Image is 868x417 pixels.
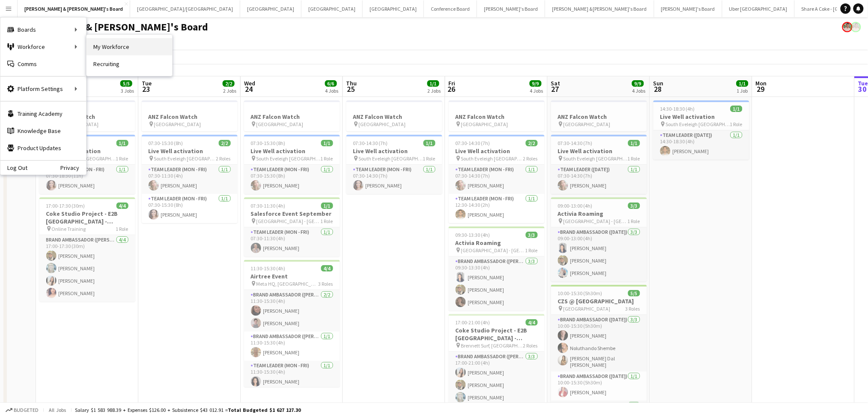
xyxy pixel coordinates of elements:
span: [GEOGRAPHIC_DATA] - [GEOGRAPHIC_DATA] [461,247,525,254]
app-card-role: Brand Ambassador ([PERSON_NAME])3/317:00-21:00 (4h)[PERSON_NAME][PERSON_NAME][PERSON_NAME] [449,352,545,406]
app-job-card: 07:30-15:30 (8h)2/2Live Well activation South Eveleigh [GEOGRAPHIC_DATA]2 RolesTeam Leader (Mon -... [142,135,238,223]
span: [GEOGRAPHIC_DATA] [461,121,508,127]
button: [PERSON_NAME]'s Board [654,0,722,17]
a: Knowledge Base [0,122,86,139]
div: ANZ Falcon Watch [GEOGRAPHIC_DATA] [244,100,340,131]
app-card-role: Brand Ambassador ([PERSON_NAME])1/111:30-15:30 (4h)[PERSON_NAME] [244,332,340,361]
h3: CZS @ [GEOGRAPHIC_DATA] [551,297,647,305]
app-job-card: 14:30-18:30 (4h)1/1Live Well activation South Eveleigh [GEOGRAPHIC_DATA]1 RoleTeam Leader ([DATE]... [653,100,749,160]
h3: Activia Roaming [449,239,545,247]
app-card-role: Brand Ambassador ([PERSON_NAME])3/309:30-13:30 (4h)[PERSON_NAME][PERSON_NAME][PERSON_NAME] [449,257,545,311]
span: South Eveleigh [GEOGRAPHIC_DATA] [564,155,628,162]
span: All jobs [47,407,68,413]
span: 1 Role [525,247,538,254]
span: 07:30-11:30 (4h) [251,202,286,209]
span: 1/1 [321,140,333,146]
h3: ANZ Falcon Watch [39,113,135,121]
span: [GEOGRAPHIC_DATA] - [GEOGRAPHIC_DATA] [257,218,321,224]
span: 1/1 [731,106,743,112]
span: 4/4 [116,202,128,209]
span: 1 Role [116,226,128,232]
div: 4 Jobs [325,88,339,94]
span: 09:00-13:00 (4h) [558,202,593,209]
button: [PERSON_NAME] & [PERSON_NAME]'s Board [18,0,130,17]
h3: Coke Studio Project - E2B [GEOGRAPHIC_DATA] - [GEOGRAPHIC_DATA] - BRIEFING CALL [39,210,135,225]
span: 10:00-15:30 (5h30m) [558,290,603,296]
app-job-card: 07:30-18:30 (11h)1/1Live Well activation South Eveleigh [GEOGRAPHIC_DATA]1 RoleTeam Leader (Mon -... [39,135,135,194]
span: Total Budgeted $1 627 127.30 [228,407,301,413]
div: 4 Jobs [632,88,646,94]
span: Budgeted [14,407,39,413]
span: 07:30-14:30 (7h) [558,140,593,146]
app-card-role: Brand Ambassador ([DATE])1/110:00-15:30 (5h30m)[PERSON_NAME] [551,372,647,401]
app-card-role: Team Leader (Mon - Fri)1/112:30-14:30 (2h)[PERSON_NAME] [449,194,545,223]
h3: Live Well activation [346,147,442,155]
span: Mon [756,79,767,87]
a: My Workforce [87,38,172,55]
h3: ANZ Falcon Watch [551,113,647,121]
span: Online Training [52,226,86,232]
span: 1 Role [423,155,435,162]
span: 3/3 [526,232,538,238]
span: [GEOGRAPHIC_DATA] - [GEOGRAPHIC_DATA] [564,218,628,224]
app-job-card: 07:30-14:30 (7h)1/1Live Well activation South Eveleigh [GEOGRAPHIC_DATA]1 RoleTeam Leader ([DATE]... [551,135,647,194]
h3: ANZ Falcon Watch [346,113,442,121]
app-job-card: ANZ Falcon Watch [GEOGRAPHIC_DATA] [39,100,135,131]
span: [GEOGRAPHIC_DATA] [257,121,304,127]
span: 4/4 [321,265,333,272]
h3: Airtree Event [244,272,340,280]
app-card-role: Brand Ambassador ([DATE])3/310:00-15:30 (5h30m)[PERSON_NAME]Noluthando Shembe[PERSON_NAME] Dal [P... [551,315,647,372]
app-card-role: Brand Ambassador ([DATE])3/309:00-13:00 (4h)[PERSON_NAME][PERSON_NAME][PERSON_NAME] [551,227,647,281]
app-job-card: ANZ Falcon Watch [GEOGRAPHIC_DATA] [346,100,442,131]
div: Boards [0,21,86,38]
h3: Live Well activation [653,113,749,121]
div: 09:30-13:30 (4h)3/3Activia Roaming [GEOGRAPHIC_DATA] - [GEOGRAPHIC_DATA]1 RoleBrand Ambassador ([... [449,227,545,311]
app-job-card: 07:30-14:30 (7h)2/2Live Well activation South Eveleigh [GEOGRAPHIC_DATA]2 RolesTeam Leader (Mon -... [449,135,545,223]
h3: Salesforce Event September [244,210,340,218]
div: Platform Settings [0,80,86,97]
button: [GEOGRAPHIC_DATA]/[GEOGRAPHIC_DATA] [130,0,240,17]
h1: [PERSON_NAME] & [PERSON_NAME]'s Board [7,21,208,33]
app-card-role: Team Leader (Mon - Fri)1/107:30-11:30 (4h)[PERSON_NAME] [142,165,238,194]
span: 25 [345,84,357,94]
span: 1/1 [737,80,749,87]
a: Comms [0,55,86,73]
div: 2 Jobs [223,88,236,94]
div: 09:00-13:00 (4h)3/3Activia Roaming [GEOGRAPHIC_DATA] - [GEOGRAPHIC_DATA]1 RoleBrand Ambassador ([... [551,197,647,281]
span: 14:30-18:30 (4h) [660,106,695,112]
app-card-role: Team Leader ([DATE])1/107:30-14:30 (7h)[PERSON_NAME] [551,165,647,194]
app-job-card: 07:30-14:30 (7h)1/1Live Well activation South Eveleigh [GEOGRAPHIC_DATA]1 RoleTeam Leader (Mon - ... [346,135,442,194]
h3: Live Well activation [244,147,340,155]
app-job-card: 17:00-17:30 (30m)4/4Coke Studio Project - E2B [GEOGRAPHIC_DATA] - [GEOGRAPHIC_DATA] - BRIEFING CA... [39,197,135,302]
span: 4/4 [526,319,538,326]
span: 1 Role [628,218,640,224]
span: Fri [449,79,456,87]
app-job-card: ANZ Falcon Watch [GEOGRAPHIC_DATA] [449,100,545,131]
span: 26 [447,84,456,94]
span: 17:00-21:00 (4h) [456,319,490,326]
button: Uber [GEOGRAPHIC_DATA] [722,0,795,17]
span: Sat [551,79,561,87]
span: 3/3 [628,202,640,209]
h3: Live Well activation [449,147,545,155]
div: 1 Job [737,88,748,94]
div: ANZ Falcon Watch [GEOGRAPHIC_DATA] [142,100,238,131]
span: 1/1 [116,140,128,146]
span: [GEOGRAPHIC_DATA] [359,121,406,127]
app-job-card: 07:30-11:30 (4h)1/1Salesforce Event September [GEOGRAPHIC_DATA] - [GEOGRAPHIC_DATA]1 RoleTeam Lea... [244,197,340,257]
app-job-card: 10:00-15:30 (5h30m)5/5CZS @ [GEOGRAPHIC_DATA] [GEOGRAPHIC_DATA]3 RolesBrand Ambassador ([DATE])3/... [551,285,647,412]
button: [GEOGRAPHIC_DATA] [363,0,424,17]
app-card-role: Team Leader (Mon - Fri)1/107:30-15:30 (8h)[PERSON_NAME] [142,194,238,223]
app-card-role: Team Leader (Mon - Fri)1/107:30-14:30 (7h)[PERSON_NAME] [346,165,442,194]
span: 6/6 [325,80,337,87]
h3: ANZ Falcon Watch [142,113,238,121]
span: South Eveleigh [GEOGRAPHIC_DATA] [154,155,216,162]
span: 27 [550,84,561,94]
app-card-role: Brand Ambassador ([PERSON_NAME])2/211:30-15:30 (4h)[PERSON_NAME][PERSON_NAME] [244,290,340,332]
